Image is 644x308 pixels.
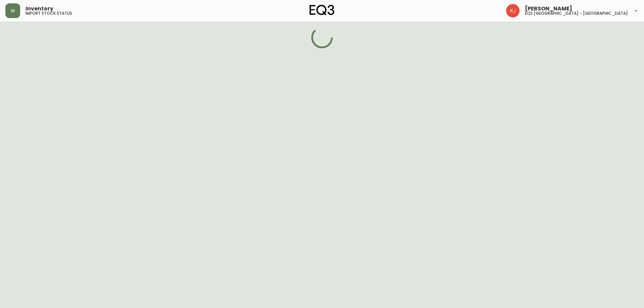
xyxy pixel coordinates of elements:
[525,6,572,11] span: [PERSON_NAME]
[525,11,628,15] h5: eq3 [GEOGRAPHIC_DATA] - [GEOGRAPHIC_DATA]
[506,4,520,17] img: 24a625d34e264d2520941288c4a55f8e
[310,5,334,15] img: logo
[25,11,72,15] h5: import stock status
[25,6,53,11] span: Inventory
